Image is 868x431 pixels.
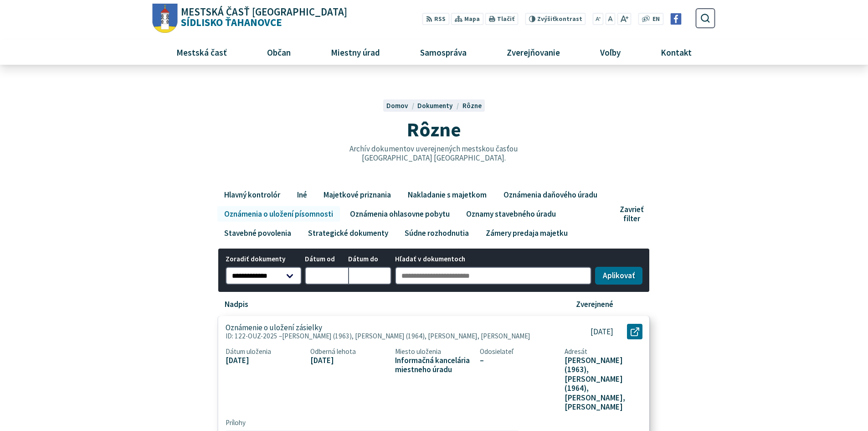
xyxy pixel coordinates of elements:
[595,267,642,285] button: Aplikovať
[497,187,604,203] a: Oznámenia daňového úradu
[395,356,473,374] span: Informačná kancelária miestneho úradu
[434,15,446,24] span: RSS
[593,13,604,25] button: Zmenšiť veľkosť písma
[485,13,518,25] button: Tlačiť
[395,348,473,356] span: Miesto uloženia
[250,40,307,64] a: Občan
[644,40,709,64] a: Kontakt
[263,40,294,64] span: Občan
[537,16,582,23] span: kontrast
[310,356,388,365] span: [DATE]
[417,101,453,110] span: Dokumenty
[395,255,592,263] span: Hľadať v dokumentoch
[464,15,480,24] span: Mapa
[398,225,476,241] a: Súdne rozhodnutia
[217,206,339,222] a: Oznámenia o uložení písomnosti
[462,101,482,110] a: Rôzne
[404,40,483,64] a: Samospráva
[480,348,558,356] span: Odosielateľ
[173,40,230,64] span: Mestská časť
[497,16,514,23] span: Tlačiť
[330,144,538,163] p: Archív dokumentov uverejnených mestskou časťou [GEOGRAPHIC_DATA] [GEOGRAPHIC_DATA].
[225,300,248,309] p: Nadpis
[616,205,650,223] button: Zavrieť filter
[490,40,577,64] a: Zverejňovanie
[657,40,695,64] span: Kontakt
[422,13,449,25] a: RSS
[537,15,555,23] span: Zvýšiť
[503,40,563,64] span: Zverejňovanie
[670,13,682,25] img: Prejsť na Facebook stránku
[217,187,287,203] a: Hlavný kontrolór
[395,267,592,285] input: Hľadať v dokumentoch
[314,40,396,64] a: Miestny úrad
[282,332,530,340] span: [PERSON_NAME] (1963), [PERSON_NAME] (1964), [PERSON_NAME], [PERSON_NAME]
[226,356,303,365] span: [DATE]
[565,356,642,412] span: [PERSON_NAME] (1963), [PERSON_NAME] (1964), [PERSON_NAME], [PERSON_NAME]
[317,187,398,203] a: Majetkové priznania
[310,348,388,356] span: Odberná lehota
[301,225,395,241] a: Strategické dokumenty
[386,101,417,110] a: Domov
[576,300,613,309] p: Zverejnené
[591,327,613,337] p: [DATE]
[565,348,642,356] span: Adresát
[597,40,624,64] span: Voľby
[226,332,549,340] p: ID: 122-OUZ-2025 –
[226,255,302,263] span: Zoradiť dokumenty
[605,13,615,25] button: Nastaviť pôvodnú veľkosť písma
[386,101,408,110] span: Domov
[417,101,462,110] a: Dokumenty
[226,267,302,285] select: Zoradiť dokumenty
[305,255,348,263] span: Dátum od
[348,255,391,263] span: Dátum do
[159,40,243,64] a: Mestská časť
[480,356,558,365] span: –
[584,40,637,64] a: Voľby
[217,225,298,241] a: Stavebné povolenia
[652,15,660,24] span: EN
[327,40,383,64] span: Miestny úrad
[479,225,574,241] a: Zámery predaja majetku
[460,206,563,222] a: Oznamy stavebného úradu
[226,323,322,332] p: Oznámenie o uložení zásielky
[343,206,456,222] a: Oznámenia ohlasovne pobytu
[525,13,586,25] button: Zvýšiťkontrast
[348,267,391,285] input: Dátum do
[153,4,178,33] img: Prejsť na domovskú stránku
[290,187,313,203] a: Iné
[617,13,631,25] button: Zväčšiť veľkosť písma
[305,267,348,285] input: Dátum od
[407,117,461,142] span: Rôzne
[153,4,347,33] a: Logo Sídlisko Ťahanovce, prejsť na domovskú stránku.
[178,7,348,28] span: Sídlisko Ťahanovce
[451,13,483,25] a: Mapa
[416,40,470,64] span: Samospráva
[226,419,643,427] span: Prílohy
[226,348,303,356] span: Dátum uloženia
[620,205,643,223] span: Zavrieť filter
[650,15,663,24] a: EN
[401,187,493,203] a: Nakladanie s majetkom
[181,7,347,17] span: Mestská časť [GEOGRAPHIC_DATA]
